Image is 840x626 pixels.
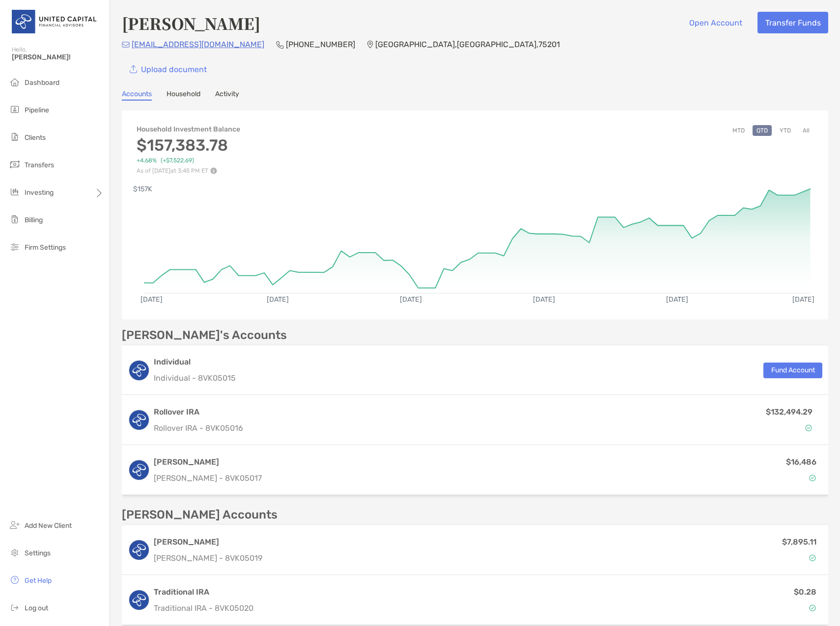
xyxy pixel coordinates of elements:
button: Fund Account [763,363,822,378]
button: YTD [776,125,795,136]
a: Household [167,90,200,101]
img: investing icon [9,186,21,198]
p: $16,486 [786,456,816,468]
p: [GEOGRAPHIC_DATA] , [GEOGRAPHIC_DATA] , 75201 [375,38,560,51]
a: Upload document [122,58,214,80]
h3: Traditional IRA [154,586,253,598]
h3: [PERSON_NAME] [154,536,262,548]
img: Performance Info [210,167,217,174]
h3: [PERSON_NAME] [154,456,262,468]
img: logo account [129,361,149,380]
h4: Household Investment Balance [137,125,240,133]
h3: Individual [154,356,236,368]
span: Investing [25,188,54,197]
h3: Rollover IRA [154,406,628,418]
button: Transfer Funds [757,12,828,33]
img: Account Status icon [805,424,812,431]
span: Firm Settings [25,243,66,252]
span: Billing [25,216,43,224]
text: [DATE] [267,295,289,304]
span: Clients [25,133,46,142]
button: All [799,125,813,136]
text: [DATE] [140,295,163,304]
p: [PERSON_NAME] - 8VK05019 [154,552,262,564]
img: logo account [129,540,149,560]
img: pipeline icon [9,104,21,115]
img: logo account [129,410,149,430]
span: [PERSON_NAME]! [12,53,104,61]
span: Settings [25,549,51,557]
span: ( +$7,522.69 ) [161,157,194,164]
p: As of [DATE] at 3:45 PM ET [137,167,240,174]
button: QTD [753,125,772,136]
p: Individual - 8VK05015 [154,372,236,384]
p: Rollover IRA - 8VK05016 [154,422,628,434]
img: Account Status icon [809,554,816,561]
span: Add New Client [25,522,72,530]
img: button icon [130,65,137,74]
img: add_new_client icon [9,519,21,531]
img: firm-settings icon [9,241,21,253]
text: [DATE] [667,295,689,304]
p: [PHONE_NUMBER] [286,38,355,51]
img: Email Icon [122,42,130,48]
p: [PERSON_NAME]'s Accounts [122,329,287,341]
span: Log out [25,604,48,612]
p: [PERSON_NAME] Accounts [122,509,278,521]
text: [DATE] [400,295,422,304]
img: Account Status icon [809,474,816,481]
img: dashboard icon [9,76,21,88]
a: Activity [215,90,239,101]
img: clients icon [9,131,21,143]
span: +4.68% [137,157,157,164]
p: $132,494.29 [766,406,812,418]
img: transfers icon [9,158,21,170]
text: $157K [133,185,152,193]
h3: $157,383.78 [137,136,240,155]
button: MTD [728,125,749,136]
p: [PERSON_NAME] - 8VK05017 [154,472,262,484]
img: Location Icon [367,41,373,49]
img: Account Status icon [809,604,816,611]
span: Get Help [25,576,52,585]
a: Accounts [122,90,152,101]
span: Transfers [25,161,54,169]
img: logo account [129,590,149,610]
h4: [PERSON_NAME] [122,12,260,34]
img: billing icon [9,213,21,225]
button: Open Account [681,12,750,33]
img: logo account [129,460,149,480]
span: Pipeline [25,106,49,114]
p: $7,895.11 [782,536,816,548]
p: Traditional IRA - 8VK05020 [154,602,253,614]
img: logout icon [9,601,21,613]
img: United Capital Logo [12,4,98,39]
text: [DATE] [533,295,556,304]
img: Phone Icon [276,41,284,49]
p: [EMAIL_ADDRESS][DOMAIN_NAME] [132,38,264,51]
span: Dashboard [25,78,59,87]
p: $0.28 [794,586,816,598]
text: [DATE] [793,295,815,304]
img: settings icon [9,547,21,558]
img: get-help icon [9,574,21,586]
